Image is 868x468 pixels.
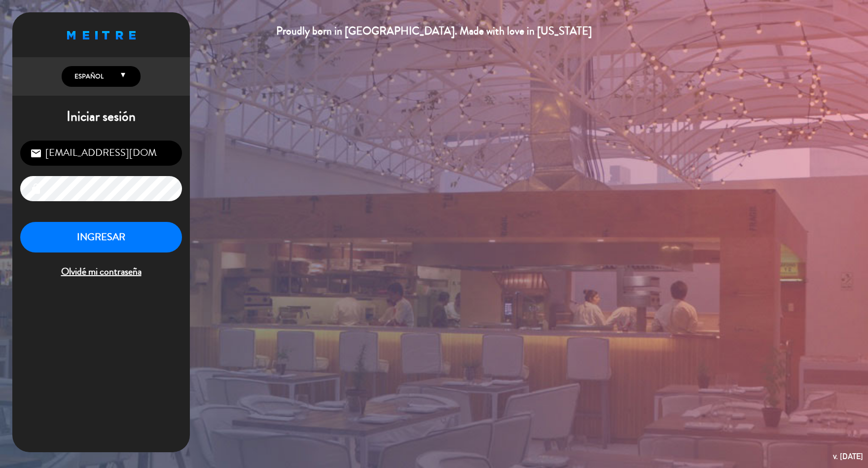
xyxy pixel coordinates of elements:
[72,72,104,81] span: Español
[30,147,42,159] i: email
[20,141,182,166] input: Correo Electrónico
[12,108,190,125] h1: Iniciar sesión
[20,264,182,280] span: Olvidé mi contraseña
[30,183,42,195] i: lock
[833,450,863,463] div: v. [DATE]
[20,222,182,253] button: INGRESAR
